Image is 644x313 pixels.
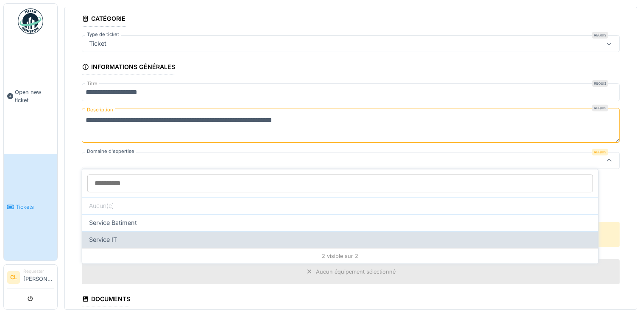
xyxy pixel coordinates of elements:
div: Requester [23,268,54,274]
div: Aucun équipement sélectionné [316,268,396,276]
li: CL [7,271,20,284]
span: Service Batiment [89,218,137,227]
span: Service IT [89,235,117,244]
div: Documents [82,293,130,307]
div: Aucun(e) [82,197,598,214]
li: [PERSON_NAME] [23,268,54,286]
div: Catégorie [82,12,125,27]
div: Informations générales [82,61,175,75]
div: Requis [592,105,608,111]
label: Domaine d'expertise [85,148,136,155]
label: Description [85,105,115,115]
a: Open new ticket [4,39,57,154]
label: Type de ticket [85,31,121,38]
div: 2 visible sur 2 [82,248,598,263]
span: Open new ticket [15,88,54,104]
div: Ticket [86,39,110,48]
span: Tickets [16,203,54,211]
img: Badge_color-CXgf-gQk.svg [18,8,43,34]
a: CL Requester[PERSON_NAME] [7,268,54,288]
div: Requis [592,149,608,155]
div: Requis [592,80,608,87]
a: Tickets [4,154,57,261]
label: Titre [85,80,99,87]
div: Requis [592,32,608,39]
